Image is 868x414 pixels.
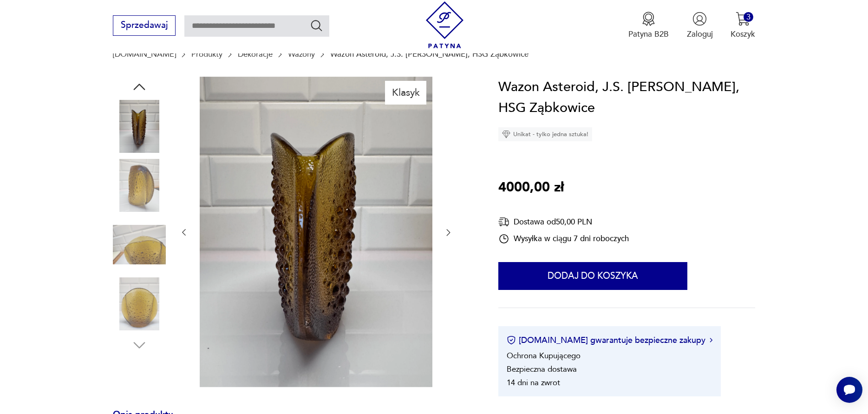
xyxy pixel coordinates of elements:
[113,218,166,271] img: Zdjęcie produktu Wazon Asteroid, J.S. Drost, HSG Ząbkowice
[507,335,516,345] img: Ikona certyfikatu
[288,50,315,59] a: Wazony
[628,12,669,39] button: Patyna B2B
[113,100,166,153] img: Zdjęcie produktu Wazon Asteroid, J.S. Drost, HSG Ząbkowice
[628,29,669,39] p: Patyna B2B
[113,22,176,30] a: Sprzedawaj
[498,77,755,119] h1: Wazon Asteroid, J.S. [PERSON_NAME], HSG Ząbkowice
[641,12,656,26] img: Ikona medalu
[498,216,509,228] img: Ikona dostawy
[200,77,432,387] img: Zdjęcie produktu Wazon Asteroid, J.S. Drost, HSG Ząbkowice
[731,12,755,39] button: 3Koszyk
[744,12,753,22] div: 3
[507,335,712,346] button: [DOMAIN_NAME] gwarantuje bezpieczne zakupy
[421,1,468,48] img: Patyna - sklep z meblami i dekoracjami vintage
[736,12,750,26] img: Ikona koszyka
[191,50,222,59] a: Produkty
[498,177,564,198] p: 4000,00 zł
[330,50,529,59] p: Wazon Asteroid, J.S. [PERSON_NAME], HSG Ząbkowice
[836,377,862,403] iframe: Smartsupp widget button
[507,377,560,388] li: 14 dni na zwrot
[502,130,510,138] img: Ikona diamentu
[507,364,577,375] li: Bezpieczna dostawa
[238,50,273,59] a: Dekoracje
[498,127,592,141] div: Unikat - tylko jedna sztuka!
[113,277,166,330] img: Zdjęcie produktu Wazon Asteroid, J.S. Drost, HSG Ząbkowice
[113,50,176,59] a: [DOMAIN_NAME]
[113,15,176,36] button: Sprzedawaj
[628,12,669,39] a: Ikona medaluPatyna B2B
[710,338,712,342] img: Ikona strzałki w prawo
[687,29,713,39] p: Zaloguj
[731,29,755,39] p: Koszyk
[113,159,166,212] img: Zdjęcie produktu Wazon Asteroid, J.S. Drost, HSG Ząbkowice
[385,81,426,104] div: Klasyk
[498,216,629,228] div: Dostawa od 50,00 PLN
[507,350,581,361] li: Ochrona Kupującego
[498,233,629,244] div: Wysyłka w ciągu 7 dni roboczych
[692,12,707,26] img: Ikonka użytkownika
[498,262,687,290] button: Dodaj do koszyka
[687,12,713,39] button: Zaloguj
[310,19,323,32] button: Szukaj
